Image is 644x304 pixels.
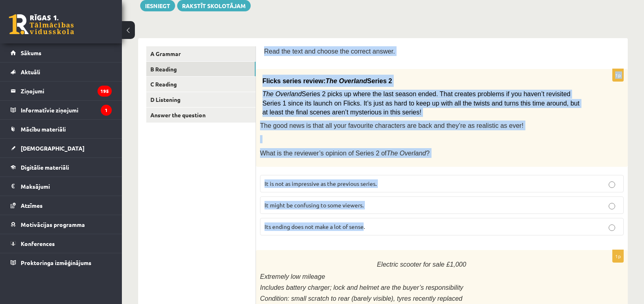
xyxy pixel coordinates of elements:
span: What is the reviewer’s opinion of Series 2 of ? [260,150,429,157]
span: Condition: small scratch to rear (barely visible), tyres recently replaced [260,295,462,302]
span: The good news is that all your favourite characters are back and they’re as realistic as ever! [260,122,523,129]
span: Flicks series review: [262,78,326,84]
span: The Overland [325,78,367,84]
legend: Maksājumi [21,177,112,196]
span: It is not as impressive as the previous series. [265,180,377,187]
span: The Overland [262,91,302,97]
p: 1p [612,69,624,82]
span: Proktoringa izmēģinājums [21,259,91,266]
span: Mācību materiāli [21,125,66,133]
a: Rīgas 1. Tālmācības vidusskola [9,14,74,34]
span: Series 2 picks up where the last season ended. That creates problems if you haven’t revisited Ser... [262,91,580,116]
a: B Reading [146,62,256,77]
a: Konferences [11,234,112,253]
a: Aktuāli [11,63,112,81]
a: Proktoringa izmēģinājums [11,253,112,272]
a: Ziņojumi195 [11,82,112,100]
a: Digitālie materiāli [11,158,112,177]
i: 195 [98,86,112,97]
input: It is not as impressive as the previous series. [609,181,615,188]
input: Its ending does not make a lot of sense. [609,224,615,231]
span: Includes battery charger; lock and helmet are the buyer’s responsibility [260,284,463,291]
span: Digitālie materiāli [21,164,69,171]
span: Atzīmes [21,202,43,209]
span: [DEMOGRAPHIC_DATA] [21,144,85,152]
a: A Grammar [146,46,256,61]
a: D Listening [146,92,256,107]
input: It might be confusing to some viewers. [609,203,615,209]
a: [DEMOGRAPHIC_DATA] [11,139,112,157]
span: It might be confusing to some viewers. [265,201,364,209]
a: Atzīmes [11,196,112,215]
span: Read the text and choose the correct answer. [264,48,395,55]
span: Extremely low mileage [260,273,325,280]
i: 1 [101,105,112,116]
span: Aktuāli [21,68,40,75]
span: Motivācijas programma [21,221,85,228]
span: The Overland [387,150,426,157]
a: Sākums [11,43,112,62]
a: C Reading [146,77,256,92]
span: Series 2 [367,78,392,84]
a: Motivācijas programma [11,215,112,234]
span: Konferences [21,240,55,247]
span: Sākums [21,49,41,56]
a: Answer the question [146,108,256,123]
a: Maksājumi [11,177,112,196]
a: Mācību materiāli [11,120,112,138]
legend: Ziņojumi [21,82,112,100]
span: Electric scooter for sale £1,000 [377,261,466,268]
span: Its ending does not make a lot of sense. [265,223,365,230]
a: Informatīvie ziņojumi1 [11,101,112,119]
p: 1p [612,250,624,263]
legend: Informatīvie ziņojumi [21,101,112,119]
